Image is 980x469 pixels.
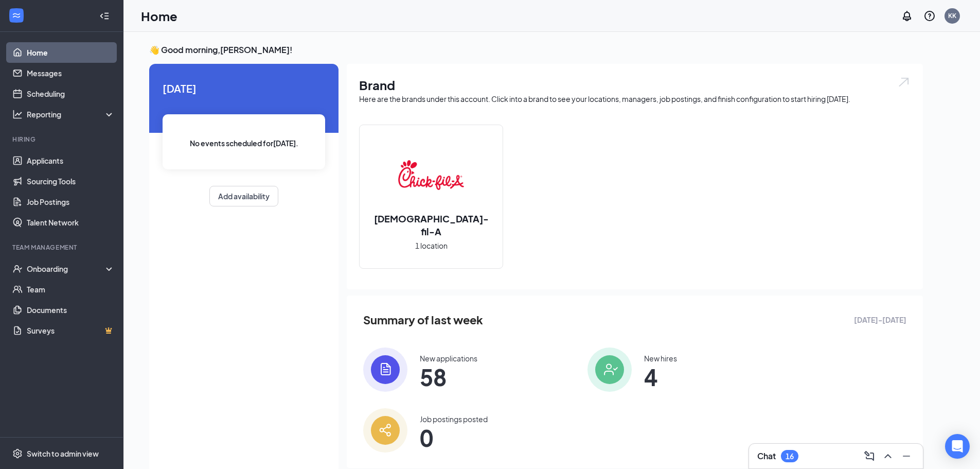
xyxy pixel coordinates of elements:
a: Documents [27,300,115,320]
svg: ComposeMessage [863,450,876,462]
a: Messages [27,63,115,83]
svg: Notifications [901,10,913,22]
img: open.6027fd2a22e1237b5b06.svg [897,76,911,88]
a: Sourcing Tools [27,171,115,192]
div: Hiring [12,135,113,144]
div: New applications [420,353,477,363]
img: Chick-fil-A [398,142,464,208]
div: New hires [644,353,677,363]
a: Job Postings [27,192,115,212]
div: Here are the brands under this account. Click into a brand to see your locations, managers, job p... [359,94,911,104]
div: Job postings posted [420,414,488,424]
a: Home [27,42,115,63]
h2: [DEMOGRAPHIC_DATA]-fil-A [360,212,503,238]
div: KK [948,11,956,20]
div: Reporting [27,109,115,119]
span: Summary of last week [363,311,483,329]
svg: Analysis [12,109,23,119]
h1: Home [141,7,177,25]
img: icon [363,348,407,392]
span: 58 [420,368,477,386]
h3: 👋 Good morning, [PERSON_NAME] ! [149,44,923,56]
a: Scheduling [27,83,115,104]
span: 1 location [415,240,448,251]
a: Team [27,279,115,300]
h1: Brand [359,76,911,94]
button: Add availability [209,186,278,206]
h3: Chat [757,450,776,462]
a: Talent Network [27,212,115,233]
span: No events scheduled for [DATE] . [190,137,298,149]
span: [DATE] [163,80,325,96]
a: SurveysCrown [27,320,115,341]
button: Minimize [898,448,915,464]
div: Switch to admin view [27,448,99,459]
a: Applicants [27,150,115,171]
svg: ChevronUp [882,450,894,462]
button: ChevronUp [880,448,896,464]
span: 4 [644,368,677,386]
img: icon [587,348,632,392]
svg: Minimize [900,450,913,462]
img: icon [363,408,407,453]
div: 16 [786,452,794,461]
button: ComposeMessage [861,448,878,464]
span: 0 [420,428,488,447]
div: Team Management [12,243,113,252]
span: [DATE] - [DATE] [854,314,906,325]
div: Open Intercom Messenger [945,434,970,459]
svg: QuestionInfo [923,10,936,22]
svg: Settings [12,448,23,459]
svg: UserCheck [12,264,23,274]
svg: WorkstreamLogo [11,10,22,21]
svg: Collapse [99,11,110,21]
div: Onboarding [27,264,106,274]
